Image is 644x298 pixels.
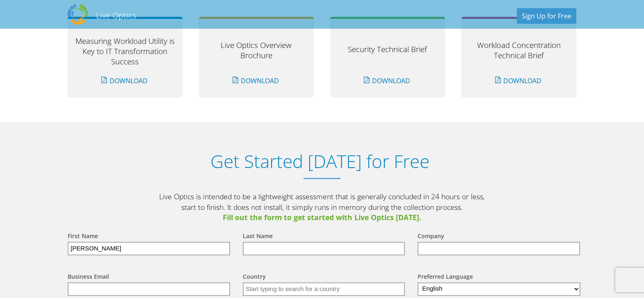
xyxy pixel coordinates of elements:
h2: Live Optics [96,10,136,21]
h3: Security Technical Brief [336,44,439,54]
p: Live Optics is intended to be a lightweight assessment that is generally concluded in 24 hours or... [158,191,486,223]
img: Dell Dpack [68,4,88,25]
a: Sign Up for Free [517,8,576,24]
span: Fill out the form to get started with Live Optics [DATE]. [158,212,486,223]
label: Business Email [68,273,109,282]
a: Download [228,73,284,89]
label: Preferred Language [418,273,473,282]
input: Start typing to search for a country [243,282,405,296]
label: Company [418,232,444,242]
h1: Get Started [DATE] for Free [59,151,580,172]
a: Download [491,73,546,89]
h3: Workload Concentration Technical Brief [467,40,571,60]
h3: Measuring Workload Utility is Key to IT Transformation Success [73,36,177,66]
h3: Live Optics Overview Brochure [205,40,308,60]
label: Country [243,273,266,282]
a: Download [360,73,415,89]
label: First Name [68,232,98,242]
a: Download [97,73,153,89]
label: Last Name [243,232,273,242]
